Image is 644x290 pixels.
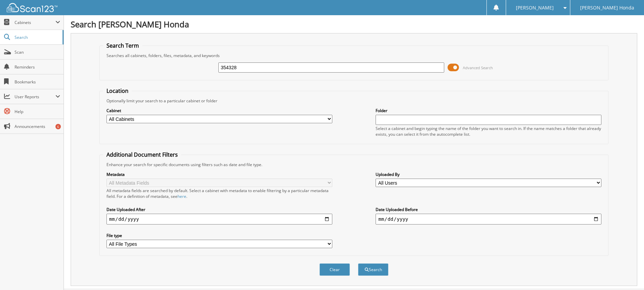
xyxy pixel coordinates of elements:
[358,263,388,276] button: Search
[106,233,332,238] label: File type
[103,151,181,158] legend: Additional Document Filters
[15,94,55,100] span: User Reports
[177,193,186,199] a: here
[7,3,57,12] img: scan123-logo-white.svg
[71,19,637,30] h1: Search [PERSON_NAME] Honda
[103,87,132,95] legend: Location
[103,98,605,104] div: Optionally limit your search to a particular cabinet or folder
[55,124,61,129] div: 6
[580,6,634,10] span: [PERSON_NAME] Honda
[376,207,601,212] label: Date Uploaded Before
[319,263,350,276] button: Clear
[103,162,605,167] div: Enhance your search for specific documents using filters such as date and file type.
[376,126,601,137] div: Select a cabinet and begin typing the name of the folder you want to search in. If the name match...
[106,172,332,177] label: Metadata
[103,42,142,49] legend: Search Term
[463,65,493,70] span: Advanced Search
[15,64,60,70] span: Reminders
[15,34,59,40] span: Search
[15,20,55,25] span: Cabinets
[516,6,554,10] span: [PERSON_NAME]
[106,108,332,113] label: Cabinet
[15,49,60,55] span: Scan
[15,109,60,114] span: Help
[376,172,601,177] label: Uploaded By
[376,108,601,113] label: Folder
[106,214,332,225] input: start
[106,188,332,199] div: All metadata fields are searched by default. Select a cabinet with metadata to enable filtering b...
[106,207,332,212] label: Date Uploaded After
[376,214,601,225] input: end
[15,79,60,85] span: Bookmarks
[15,124,60,129] span: Announcements
[103,53,605,58] div: Searches all cabinets, folders, files, metadata, and keywords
